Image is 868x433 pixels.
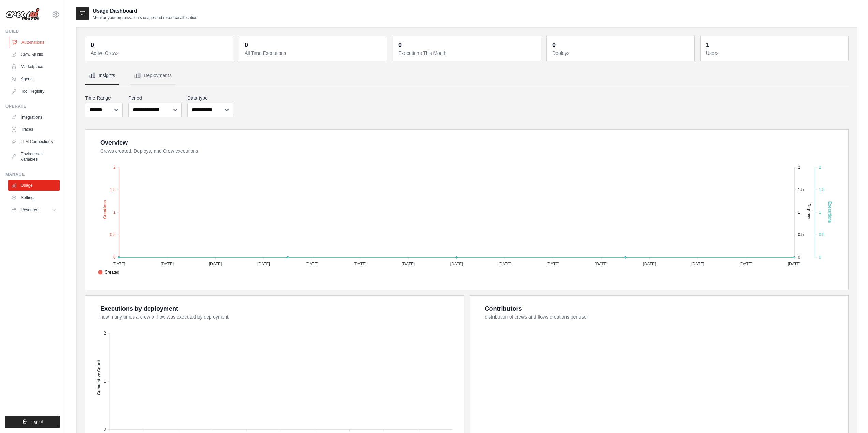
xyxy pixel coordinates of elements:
[5,29,60,34] div: Build
[93,7,197,15] h2: Usage Dashboard
[706,50,844,57] dt: Users
[110,232,116,237] tspan: 0.5
[104,427,106,432] tspan: 0
[485,304,522,313] div: Contributors
[91,40,94,50] div: 0
[706,40,709,50] div: 1
[8,149,60,165] a: Environment Variables
[8,86,60,97] a: Tool Registry
[8,124,60,135] a: Traces
[85,66,119,85] button: Insights
[113,255,116,260] tspan: 0
[5,8,40,21] img: Logo
[187,95,233,102] label: Data type
[798,210,800,215] tspan: 1
[450,262,463,266] tspan: [DATE]
[245,50,383,57] dt: All Time Executions
[819,165,821,170] tspan: 2
[110,187,116,192] tspan: 1.5
[8,136,60,147] a: LLM Connections
[552,50,690,57] dt: Deploys
[354,262,367,266] tspan: [DATE]
[819,232,825,237] tspan: 0.5
[5,172,60,177] div: Manage
[691,262,704,266] tspan: [DATE]
[5,416,60,428] button: Logout
[93,15,197,20] p: Monitor your organization's usage and resource allocation
[643,262,656,266] tspan: [DATE]
[257,262,270,266] tspan: [DATE]
[819,210,821,215] tspan: 1
[827,201,832,223] text: Executions
[819,187,825,192] tspan: 1.5
[819,255,821,260] tspan: 0
[788,262,801,266] tspan: [DATE]
[398,50,536,57] dt: Executions This Month
[113,262,126,266] tspan: [DATE]
[8,180,60,191] a: Usage
[798,187,804,192] tspan: 1.5
[8,61,60,72] a: Marketplace
[113,210,116,215] tspan: 1
[8,204,60,215] button: Resources
[8,49,60,60] a: Crew Studio
[305,262,318,266] tspan: [DATE]
[97,360,101,395] text: Cumulative Count
[798,255,800,260] tspan: 0
[498,262,511,266] tspan: [DATE]
[485,313,840,320] dt: distribution of crews and flows creations per user
[552,40,556,50] div: 0
[739,262,752,266] tspan: [DATE]
[85,95,123,102] label: Time Range
[798,165,800,170] tspan: 2
[98,269,119,275] span: Created
[547,262,560,266] tspan: [DATE]
[595,262,608,266] tspan: [DATE]
[113,165,116,170] tspan: 2
[100,304,178,313] div: Executions by deployment
[130,66,176,85] button: Deployments
[402,262,415,266] tspan: [DATE]
[100,313,456,320] dt: how many times a crew or flow was executed by deployment
[100,138,128,148] div: Overview
[85,66,849,85] nav: Tabs
[8,74,60,84] a: Agents
[91,50,229,57] dt: Active Crews
[21,207,40,213] span: Resources
[103,200,107,219] text: Creations
[5,104,60,109] div: Operate
[798,232,804,237] tspan: 0.5
[8,192,60,203] a: Settings
[104,331,106,336] tspan: 2
[209,262,222,266] tspan: [DATE]
[128,95,182,102] label: Period
[9,37,60,48] a: Automations
[807,203,811,219] text: Deploys
[100,148,840,154] dt: Crews created, Deploys, and Crew executions
[8,112,60,123] a: Integrations
[245,40,248,50] div: 0
[30,419,43,424] span: Logout
[398,40,402,50] div: 0
[161,262,174,266] tspan: [DATE]
[104,379,106,384] tspan: 1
